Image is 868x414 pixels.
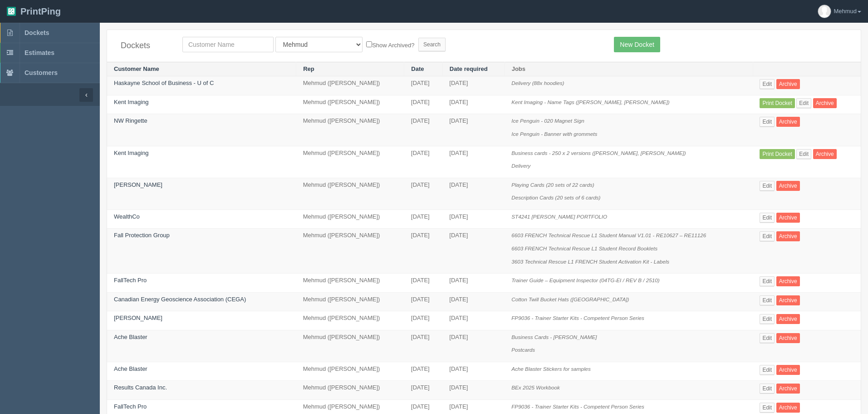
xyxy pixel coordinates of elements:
a: Fall Protection Group [114,232,170,239]
i: Delivery [511,163,530,169]
th: Jobs [505,62,753,76]
td: Mehmud ([PERSON_NAME]) [296,178,404,209]
td: [DATE] [442,114,505,146]
a: Archive [776,117,800,127]
td: Mehmud ([PERSON_NAME]) [296,95,404,114]
i: Delivery (88x hoodies) [511,80,564,86]
a: Rep [303,65,314,72]
td: [DATE] [442,209,505,229]
td: [DATE] [404,311,443,330]
td: [DATE] [442,229,505,274]
h4: Dockets [121,41,169,50]
td: [DATE] [442,381,505,400]
span: Customers [25,69,58,76]
i: Kent Imaging - Name Tags ([PERSON_NAME], [PERSON_NAME]) [511,99,669,105]
i: FP9036 - Trainer Starter Kits - Competent Person Series [511,404,644,409]
i: Ice Penguin - Banner with grommets [511,131,597,137]
a: Edit [796,98,811,108]
a: Edit [760,231,775,241]
img: avatar_default-7531ab5dedf162e01f1e0bb0964e6a185e93c5c22dfe317fb01d7f8cd2b1632c.jpg [818,5,831,18]
td: [DATE] [404,330,443,362]
a: Archive [776,276,800,286]
a: Archive [776,384,800,394]
td: Mehmud ([PERSON_NAME]) [296,146,404,178]
a: Edit [760,295,775,305]
a: Archive [776,213,800,223]
td: Mehmud ([PERSON_NAME]) [296,292,404,311]
a: Customer Name [114,65,159,72]
a: Results Canada Inc. [114,384,167,391]
a: Print Docket [760,98,794,108]
a: Edit [760,384,775,394]
td: [DATE] [442,76,505,95]
a: WealthCo [114,213,140,220]
td: [DATE] [442,178,505,209]
td: Mehmud ([PERSON_NAME]) [296,381,404,400]
a: Edit [760,403,775,413]
img: logo-3e63b451c926e2ac314895c53de4908e5d424f24456219fb08d385ab2e579770.png [7,7,16,16]
a: Archive [813,98,837,108]
a: Haskayne School of Business - U of C [114,80,214,86]
td: [DATE] [404,292,443,311]
a: Kent Imaging [114,99,149,105]
td: [DATE] [442,274,505,293]
a: Edit [760,333,775,343]
a: Date [411,65,424,72]
td: Mehmud ([PERSON_NAME]) [296,311,404,330]
a: FallTech Pro [114,277,147,284]
a: Archive [776,231,800,241]
i: Description Cards (20 sets of 6 cards) [511,195,600,200]
a: Edit [760,365,775,375]
a: New Docket [614,37,660,52]
td: [DATE] [404,381,443,400]
td: [DATE] [442,362,505,381]
a: FallTech Pro [114,403,147,410]
a: Archive [776,79,800,89]
a: Ache Blaster [114,365,147,372]
a: Archive [776,314,800,324]
a: Date required [450,65,488,72]
i: Business cards - 250 x 2 versions ([PERSON_NAME], [PERSON_NAME]) [511,150,686,156]
a: [PERSON_NAME] [114,314,162,321]
a: Edit [760,181,775,191]
a: [PERSON_NAME] [114,181,162,188]
i: Business Cards - [PERSON_NAME] [511,334,597,340]
a: Edit [760,117,775,127]
a: Archive [813,149,837,159]
i: Ache Blaster Stickers for samples [511,366,591,372]
i: FP9036 - Trainer Starter Kits - Competent Person Series [511,315,644,321]
td: [DATE] [442,146,505,178]
td: [DATE] [404,95,443,114]
i: BEx 2025 Workbook [511,384,560,390]
a: Archive [776,365,800,375]
i: Playing Cards (20 sets of 22 cards) [511,182,594,188]
td: [DATE] [442,311,505,330]
td: [DATE] [442,95,505,114]
label: Show Archived? [366,40,414,50]
td: Mehmud ([PERSON_NAME]) [296,114,404,146]
i: Cotton Twill Bucket Hats ([GEOGRAPHIC_DATA]) [511,296,629,302]
a: Edit [760,79,775,89]
span: Dockets [25,29,49,36]
a: Archive [776,333,800,343]
input: Show Archived? [366,41,372,47]
i: Trainer Guide – Equipment Inspector (04TG-EI / REV B / 2510) [511,277,660,283]
td: [DATE] [404,114,443,146]
a: Edit [796,149,811,159]
td: Mehmud ([PERSON_NAME]) [296,330,404,362]
td: [DATE] [404,362,443,381]
td: Mehmud ([PERSON_NAME]) [296,274,404,293]
a: Print Docket [760,149,794,159]
a: Edit [760,276,775,286]
td: Mehmud ([PERSON_NAME]) [296,229,404,274]
span: Estimates [25,49,54,56]
i: 3603 Technical Rescue L1 FRENCH Student Activation Kit - Labels [511,259,669,264]
a: Ache Blaster [114,334,147,340]
td: [DATE] [404,146,443,178]
td: [DATE] [404,209,443,229]
td: Mehmud ([PERSON_NAME]) [296,362,404,381]
td: Mehmud ([PERSON_NAME]) [296,76,404,95]
td: [DATE] [404,178,443,209]
i: Ice Penguin - 020 Magnet Sign [511,118,584,124]
td: [DATE] [404,274,443,293]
